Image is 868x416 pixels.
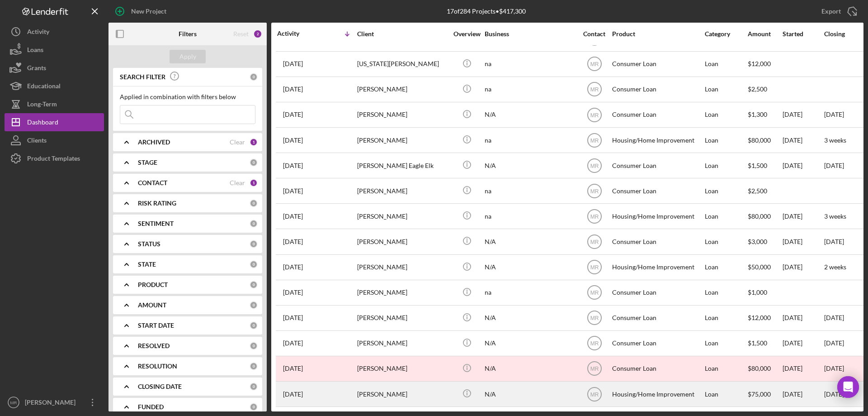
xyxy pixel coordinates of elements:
[590,112,599,118] text: MR
[485,230,575,253] div: N/A
[748,357,782,381] div: $80,000
[705,30,747,38] div: Category
[612,331,703,355] div: Consumer Loan
[5,41,104,59] a: Loans
[590,163,599,169] text: MR
[357,281,448,305] div: [PERSON_NAME]
[705,382,747,406] div: Loan
[283,60,303,67] time: 2025-08-05 16:53
[233,30,249,38] div: Reset
[250,342,258,350] div: 0
[748,382,782,406] div: $75,000
[138,322,174,329] b: START DATE
[138,139,170,146] b: ARCHIVED
[5,59,104,77] button: Grants
[27,95,57,115] div: Long-Term
[590,290,599,296] text: MR
[485,281,575,305] div: na
[748,153,782,177] div: $1,500
[5,149,104,167] button: Product Templates
[5,77,104,95] button: Educational
[138,383,182,390] b: CLOSING DATE
[612,357,703,381] div: Consumer Loan
[748,77,782,101] div: $2,500
[120,93,255,100] div: Applied in combination with filters below
[705,77,747,101] div: Loan
[705,281,747,305] div: Loan
[5,23,104,41] button: Activity
[748,30,782,38] div: Amount
[357,52,448,76] div: [US_STATE][PERSON_NAME]
[824,136,846,144] time: 3 weeks
[357,204,448,228] div: [PERSON_NAME]
[170,50,206,63] button: Apply
[748,103,782,127] div: $1,300
[821,2,841,20] div: Export
[250,220,258,228] div: 0
[612,103,703,127] div: Consumer Loan
[277,30,317,37] div: Activity
[612,306,703,330] div: Consumer Loan
[179,30,197,38] b: Filters
[748,281,782,305] div: $1,000
[590,188,599,194] text: MR
[230,179,245,186] div: Clear
[5,95,104,113] a: Long-Term
[612,153,703,177] div: Consumer Loan
[357,357,448,381] div: [PERSON_NAME]
[748,331,782,355] div: $1,500
[283,238,303,245] time: 2025-07-20 00:37
[705,306,747,330] div: Loan
[485,306,575,330] div: N/A
[5,113,104,131] button: Dashboard
[250,179,258,187] div: 1
[23,393,81,414] div: [PERSON_NAME]
[705,357,747,381] div: Loan
[357,382,448,406] div: [PERSON_NAME]
[748,230,782,253] div: $3,000
[283,162,303,169] time: 2025-07-22 21:19
[612,204,703,228] div: Housing/Home Improvement
[824,212,846,220] time: 3 weeks
[283,289,303,296] time: 2025-07-14 16:48
[748,306,782,330] div: $12,000
[357,77,448,101] div: [PERSON_NAME]
[357,103,448,127] div: [PERSON_NAME]
[577,30,611,38] div: Contact
[138,261,156,268] b: STATE
[612,52,703,76] div: Consumer Loan
[705,255,747,279] div: Loan
[179,50,196,63] div: Apply
[824,390,844,398] time: [DATE]
[485,255,575,279] div: N/A
[748,204,782,228] div: $80,000
[250,383,258,391] div: 0
[705,179,747,203] div: Loan
[590,264,599,271] text: MR
[138,342,170,349] b: RESOLVED
[485,52,575,76] div: na
[783,204,823,228] div: [DATE]
[250,240,258,248] div: 0
[705,128,747,152] div: Loan
[283,86,303,93] time: 2025-08-04 18:15
[612,179,703,203] div: Consumer Loan
[27,77,61,97] div: Educational
[783,331,823,355] div: [DATE]
[783,255,823,279] div: [DATE]
[783,357,823,381] div: [DATE]
[108,2,175,20] button: New Project
[27,41,43,61] div: Loans
[824,314,844,321] time: [DATE]
[250,158,258,167] div: 0
[748,52,782,76] div: $12,000
[138,159,157,166] b: STAGE
[485,103,575,127] div: N/A
[357,179,448,203] div: [PERSON_NAME]
[27,113,58,134] div: Dashboard
[447,8,526,15] div: 17 of 284 Projects • $417,300
[357,306,448,330] div: [PERSON_NAME]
